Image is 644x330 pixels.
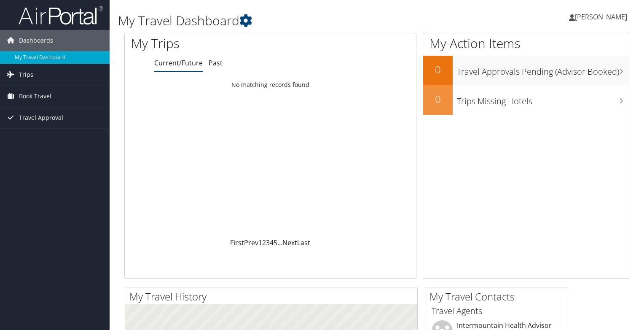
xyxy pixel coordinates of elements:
h3: Trips Missing Hotels [457,91,629,107]
h1: My Travel Dashboard [118,12,463,30]
h2: 0 [423,62,453,77]
h2: My Travel Contacts [429,289,568,304]
a: 0Travel Approvals Pending (Advisor Booked) [423,56,629,85]
a: 0Trips Missing Hotels [423,85,629,115]
a: First [230,238,244,247]
h3: Travel Agents [432,305,561,317]
h2: 0 [423,92,453,106]
a: Next [282,238,297,247]
span: [PERSON_NAME] [575,12,627,22]
a: 4 [270,238,274,247]
span: Book Travel [19,86,51,107]
h1: My Action Items [423,35,629,52]
a: 5 [274,238,277,247]
h2: My Travel History [129,289,417,304]
a: [PERSON_NAME] [569,4,636,30]
a: Past [209,58,223,68]
a: Last [297,238,310,247]
span: Travel Approval [19,107,63,128]
h3: Travel Approvals Pending (Advisor Booked) [457,62,629,78]
td: No matching records found [125,77,416,92]
img: airportal-logo.png [19,5,103,25]
span: … [277,238,282,247]
span: Dashboards [19,30,53,51]
h1: My Trips [131,35,288,52]
a: Current/Future [154,58,203,68]
a: Prev [244,238,258,247]
a: 2 [262,238,266,247]
a: 1 [258,238,262,247]
span: Trips [19,64,33,85]
a: 3 [266,238,270,247]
